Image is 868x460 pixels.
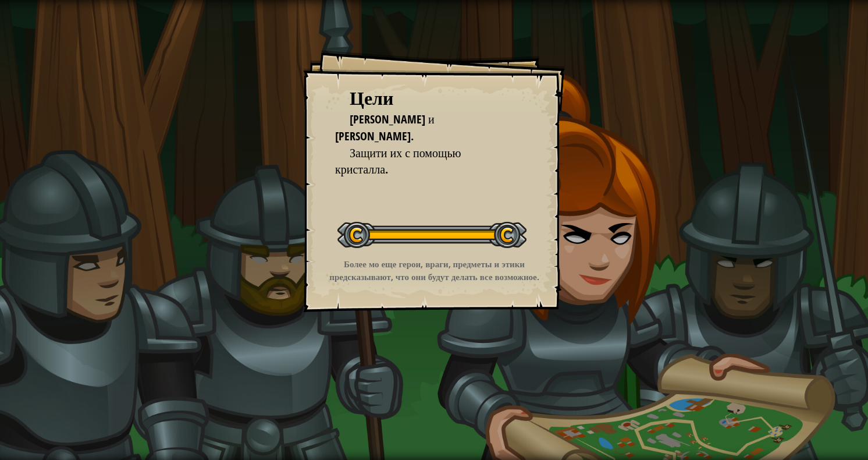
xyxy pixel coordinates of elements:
p: Более мо еще герои, враги, предметы и этики предсказывают, что они будут делать все возможное. [318,258,551,283]
li: Защити их с помощью кристалла. [335,145,515,178]
li: Найди Сеника и Омарна. [335,111,515,144]
span: [PERSON_NAME] и [PERSON_NAME]. [335,111,435,144]
div: Цели [350,85,518,112]
span: Защити их с помощью кристалла. [335,145,461,178]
